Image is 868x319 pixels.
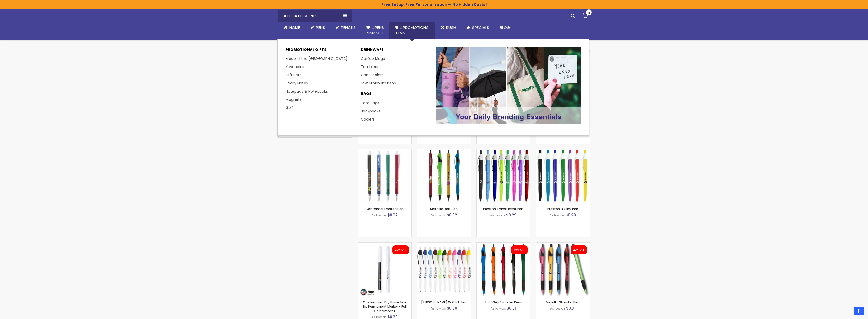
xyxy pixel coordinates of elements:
div: 10% OFF [514,248,525,252]
span: As low as [491,306,506,311]
a: Metallic Slimster Pen [536,242,590,247]
span: As low as [549,213,565,217]
img: Promotional-Pens [436,47,581,125]
img: Metallic Dart Pen [417,149,471,203]
a: Coffee Mugs [361,56,385,61]
a: Customized Dry Erase Fine Tip Permanent Marker - Full Color Imprint [358,242,411,247]
a: Preston Translucent Pen [477,149,530,154]
a: [PERSON_NAME] W Click Pen [421,300,467,304]
a: Preston W Click Pen [417,242,471,247]
div: 20% OFF [573,248,584,252]
a: Specials [461,22,495,34]
a: 4PROMOTIONALITEMS [389,22,435,39]
a: Made in the [GEOGRAPHIC_DATA] [286,56,347,61]
a: Contender Frosted Pen [358,149,411,154]
span: Blog [500,25,510,30]
a: Metallic Dart Pen [430,207,458,211]
span: Specials [472,25,489,30]
a: Rush [435,22,461,34]
a: Sticky Notes [286,80,308,86]
img: Preston Translucent Pen [477,149,530,203]
a: Customized Dry Erase Fine Tip Permanent Marker - Full Color Imprint [362,300,407,313]
a: Preston Translucent Pen [483,207,523,211]
span: 4Pens 4impact [366,25,384,36]
img: Preston B Click Pen [536,149,590,203]
a: Pencils [330,22,361,34]
a: Metallic Slimster Pen [546,300,580,304]
a: Bold Grip Slimster Promotional Pens [477,242,530,247]
span: 0 [588,11,590,16]
a: BAGS [361,91,431,99]
a: Notepads & Notebooks [286,89,328,94]
img: Preston W Click Pen [417,243,471,296]
img: Customized Dry Erase Fine Tip Permanent Marker - Full Color Imprint [358,243,411,296]
span: $0.29 [506,212,516,218]
a: Bold Grip Slimster Pens [485,300,522,304]
a: Pens [305,22,330,34]
a: Low Minimum Pens [361,80,396,86]
a: Preston B Click Pen [536,149,590,154]
a: Contender Frosted Pen [366,207,404,211]
img: Bold Grip Slimster Promotional Pens [477,243,530,296]
span: $0.32 [387,212,398,218]
a: Can Coolers [361,72,383,78]
a: Blog [495,22,515,34]
span: $0.32 [447,212,457,218]
span: Pens [316,25,325,30]
a: Top [854,307,864,315]
p: Promotional Gifts [286,47,355,55]
span: As low as [431,306,446,311]
a: Magnets [286,97,302,102]
span: As low as [431,213,446,217]
a: Keychains [286,64,304,69]
div: 20% OFF [395,248,406,252]
span: 4PROMOTIONAL ITEMS [395,25,430,36]
span: $0.29 [566,212,576,218]
span: As low as [490,213,505,217]
div: All Categories [278,10,352,22]
span: As low as [371,213,387,217]
a: DRINKWARE [361,47,431,55]
a: 4Pens4impact [361,22,389,39]
span: Home [289,25,300,30]
a: Preston B Click Pen [547,207,578,211]
a: Home [278,22,305,34]
img: Contender Frosted Pen [358,149,411,203]
span: Pencils [341,25,356,30]
a: Metallic Dart Pen [417,149,471,154]
span: As low as [550,306,565,311]
a: Gift Sets [286,72,301,78]
a: Backpacks [361,108,380,114]
img: Metallic Slimster Pen [536,243,590,296]
a: Tumblers [361,64,378,69]
span: $0.31 [507,306,516,311]
span: Rush [446,25,456,30]
a: Golf [286,105,293,110]
span: $0.31 [566,306,575,311]
a: Tote Bags [361,100,379,106]
a: 0 [581,11,590,20]
a: Coolers [361,117,375,122]
span: $0.30 [447,306,457,311]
